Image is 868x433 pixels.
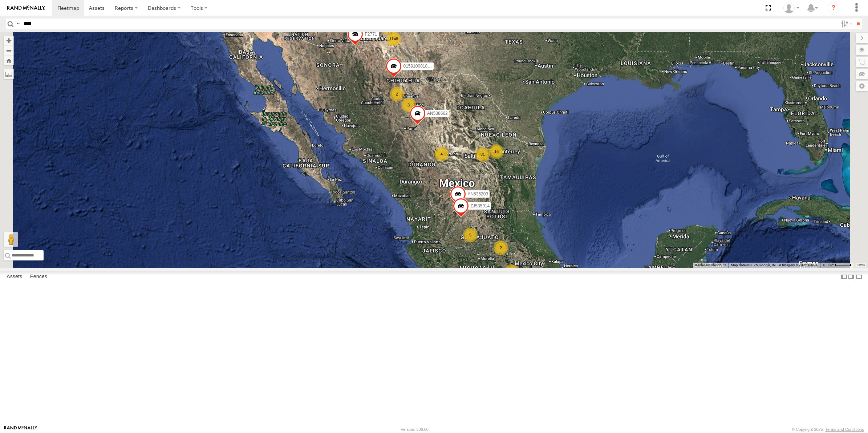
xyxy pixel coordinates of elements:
[838,19,854,29] label: Search Filter Options
[463,228,478,242] div: 5
[504,264,519,279] div: 4
[856,81,868,91] label: Map Settings
[695,263,726,268] button: Keyboard shortcuts
[3,272,26,282] label: Assets
[4,56,14,65] button: Zoom Home
[494,240,508,255] div: 2
[401,427,429,432] div: Version: 306.00
[4,69,14,79] label: Measure
[15,19,21,29] label: Search Query
[401,98,416,112] div: 3
[826,427,864,432] a: Terms and Conditions
[4,36,14,45] button: Zoom in
[470,203,490,208] span: ZJ535914
[27,272,51,282] label: Fences
[7,5,45,11] img: rand-logo.svg
[731,263,818,267] span: Map data ©2025 Google, INEGI Imagery ©2025 NASA
[848,271,855,282] label: Dock Summary Table to the Right
[427,111,448,116] span: AN538662
[434,147,449,161] div: 4
[475,147,490,162] div: 31
[390,87,404,101] div: 2
[403,64,439,69] span: 015910001845018
[4,45,14,56] button: Zoom out
[857,264,865,267] a: Terms (opens in new tab)
[792,427,864,432] div: © Copyright 2025 -
[855,271,863,282] label: Hide Summary Table
[840,271,848,282] label: Dock Summary Table to the Left
[380,19,394,34] div: 5
[386,32,401,46] div: 1148
[820,263,853,268] button: Map Scale: 100 km per 42 pixels
[781,3,802,13] div: Roberto Garcia
[4,232,18,247] button: Drag Pegman onto the map to open Street View
[828,2,839,14] i: ?
[489,144,504,159] div: 16
[822,263,835,267] span: 100 km
[365,31,377,36] span: F2771
[4,426,37,433] a: Visit our Website
[467,191,488,197] span: AN535203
